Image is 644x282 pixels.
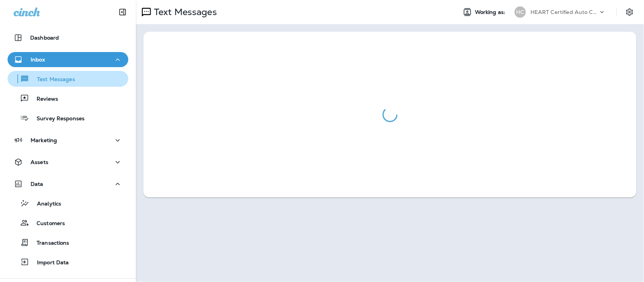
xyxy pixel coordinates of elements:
[112,5,133,20] button: Collapse Sidebar
[475,9,507,15] span: Working as:
[29,76,75,83] p: Text Messages
[30,35,59,41] p: Dashboard
[8,254,128,270] button: Import Data
[8,234,128,250] button: Transactions
[530,9,598,15] p: HEART Certified Auto Care
[8,110,128,126] button: Survey Responses
[8,71,128,87] button: Text Messages
[31,159,48,165] p: Assets
[29,201,61,208] p: Analytics
[151,6,217,18] p: Text Messages
[31,181,43,187] p: Data
[29,240,69,247] p: Transactions
[8,133,128,148] button: Marketing
[8,155,128,170] button: Assets
[29,115,85,123] p: Survey Responses
[8,90,128,106] button: Reviews
[31,57,45,63] p: Inbox
[8,195,128,211] button: Analytics
[623,5,636,19] button: Settings
[8,215,128,231] button: Customers
[8,176,128,192] button: Data
[29,96,58,103] p: Reviews
[8,52,128,67] button: Inbox
[8,30,128,45] button: Dashboard
[29,259,69,267] p: Import Data
[515,6,526,18] div: HC
[31,137,57,143] p: Marketing
[29,220,65,227] p: Customers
